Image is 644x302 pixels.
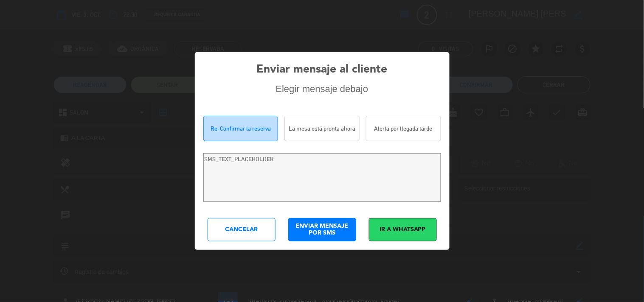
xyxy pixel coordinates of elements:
div: Cancelar [208,218,276,241]
div: Enviar mensaje al cliente [257,61,388,79]
div: Re-Confirmar la reserva [203,116,278,141]
div: Ir a WhatsApp [369,218,437,241]
div: Alerta por llegada tarde [366,116,441,141]
div: Elegir mensaje debajo [276,84,368,95]
div: La mesa está pronta ahora [284,116,360,141]
div: ENVIAR MENSAJE POR SMS [288,218,356,241]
